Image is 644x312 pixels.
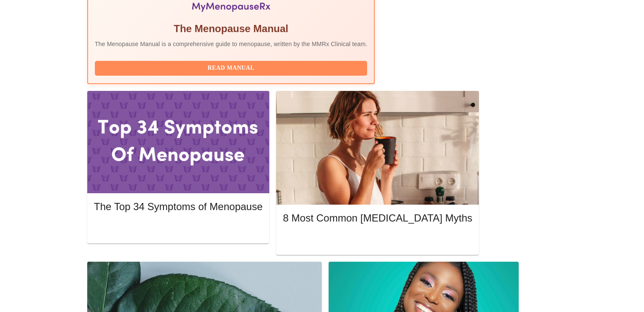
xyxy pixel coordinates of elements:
[95,64,370,71] a: Read Manual
[283,233,472,248] button: Read More
[94,200,263,213] h5: The Top 34 Symptoms of Menopause
[95,40,368,48] p: The Menopause Manual is a comprehensive guide to menopause, written by the MMRx Clinical team.
[95,22,368,36] h5: The Menopause Manual
[283,236,474,243] a: Read More
[94,221,263,236] button: Read More
[94,224,265,231] a: Read More
[291,235,464,246] span: Read More
[103,63,359,74] span: Read Manual
[95,61,368,76] button: Read Manual
[283,211,472,225] h5: 8 Most Common [MEDICAL_DATA] Myths
[102,223,254,234] span: Read More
